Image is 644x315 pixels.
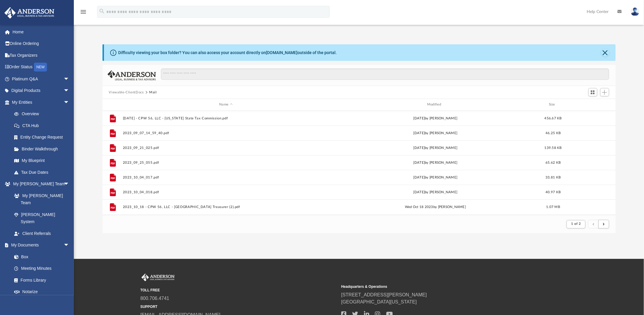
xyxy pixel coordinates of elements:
[8,209,75,228] a: [PERSON_NAME] System
[588,88,597,96] button: Switch to Grid View
[341,299,417,304] a: [GEOGRAPHIC_DATA][US_STATE]
[4,73,78,85] a: Platinum Q&Aarrow_drop_down
[4,38,78,50] a: Online Ordering
[8,274,72,286] a: Forms Library
[8,131,78,143] a: Entity Change Request
[64,85,75,97] span: arrow_drop_down
[601,48,609,57] button: Close
[8,228,75,239] a: Client Referrals
[332,102,539,107] div: Modified
[123,146,329,150] button: 2023_09_21_025.pdf
[266,50,298,55] a: [DOMAIN_NAME]
[118,50,337,56] div: Difficulty viewing your box folder? You can also access your account directly on outside of the p...
[332,189,539,195] div: [DATE] by [PERSON_NAME]
[332,130,539,136] div: [DATE] by [PERSON_NAME]
[4,26,78,38] a: Home
[4,49,78,61] a: Tax Organizers
[332,175,539,180] div: [DATE] by [PERSON_NAME]
[123,176,329,179] button: 2023_10_04_017.pdf
[109,90,144,95] button: Viewable-ClientDocs
[99,8,105,14] i: search
[332,204,539,210] div: Wed Oct 18 2023 by [PERSON_NAME]
[8,286,75,298] a: Notarize
[103,111,616,215] div: grid
[64,73,75,85] span: arrow_drop_down
[332,116,539,121] div: [DATE] by [PERSON_NAME]
[64,178,75,190] span: arrow_drop_down
[149,90,157,95] button: Mail
[631,7,640,16] img: User Pic
[544,146,562,149] span: 139.58 KB
[567,102,609,107] div: id
[105,102,120,107] div: id
[332,145,539,150] div: [DATE] by [PERSON_NAME]
[567,220,585,228] button: 1 of 2
[545,161,560,164] span: 65.62 KB
[8,190,72,209] a: My [PERSON_NAME] Team
[8,155,75,167] a: My Blueprint
[4,61,78,73] a: Order StatusNEW
[140,296,169,301] a: 800.706.4741
[545,176,560,179] span: 33.81 KB
[341,292,427,297] a: [STREET_ADDRESS][PERSON_NAME]
[4,96,78,108] a: My Entitiesarrow_drop_down
[4,85,78,97] a: Digital Productsarrow_drop_down
[332,160,539,165] div: [DATE] by [PERSON_NAME]
[8,263,75,275] a: Meeting Minutes
[122,102,329,107] div: Name
[544,116,562,120] span: 456.67 KB
[8,166,78,178] a: Tax Due Dates
[8,120,78,131] a: CTA Hub
[341,284,538,289] small: Headquarters & Operations
[80,11,87,15] a: menu
[3,7,56,19] img: Anderson Advisors Platinum Portal
[123,190,329,194] button: 2023_10_04_018.pdf
[8,251,72,263] a: Box
[140,274,176,281] img: Anderson Advisors Platinum Portal
[123,161,329,165] button: 2023_09_25_055.pdf
[600,88,609,96] button: Add
[34,63,47,72] div: NEW
[545,131,560,134] span: 46.25 KB
[545,190,560,194] span: 40.97 KB
[4,178,75,190] a: My [PERSON_NAME] Teamarrow_drop_down
[161,69,609,80] input: Search files and folders
[123,131,329,135] button: 2023_09_07_14_59_40.pdf
[123,116,329,120] button: [DATE] - CPW 56, LLC - [US_STATE] State Tax Commission.pdf
[8,108,78,120] a: Overview
[4,239,75,251] a: My Documentsarrow_drop_down
[80,8,87,15] i: menu
[546,205,560,208] span: 1.07 MB
[64,239,75,251] span: arrow_drop_down
[541,102,565,107] div: Size
[64,96,75,108] span: arrow_drop_down
[140,288,337,293] small: TOLL FREE
[571,222,581,225] span: 1 of 2
[140,304,337,309] small: SUPPORT
[8,143,78,155] a: Binder Walkthrough
[123,205,329,209] button: 2023_10_18 - CPW 56, LLC - [GEOGRAPHIC_DATA] Treasurer (2).pdf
